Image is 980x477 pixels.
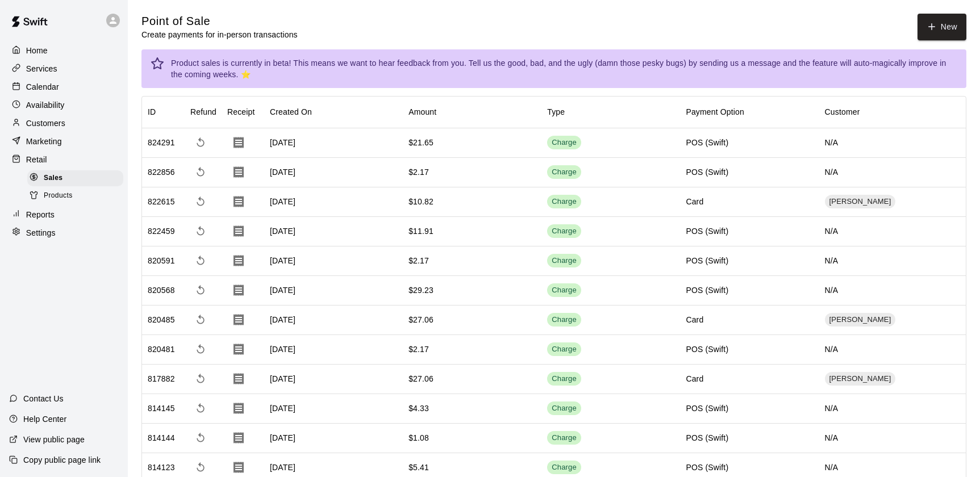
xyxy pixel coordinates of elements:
[552,344,577,355] div: Charge
[227,161,250,183] button: Download Receipt
[190,96,216,128] div: Refund
[9,133,119,150] a: Marketing
[686,373,703,384] div: Card
[142,96,185,128] div: ID
[227,279,250,302] button: Download Receipt
[141,14,298,29] h5: Point of Sale
[26,81,59,93] p: Calendar
[27,170,123,186] div: Sales
[148,432,175,443] div: 814144
[227,249,250,272] button: Download Receipt
[190,280,211,300] span: Refund payment
[23,413,66,425] p: Help Center
[552,285,577,296] div: Charge
[408,432,429,443] div: $1.08
[23,454,101,466] p: Copy public page link
[27,187,128,204] a: Products
[264,276,403,306] div: [DATE]
[190,162,211,182] span: Refund payment
[825,374,896,384] span: [PERSON_NAME]
[9,97,119,114] a: Availability
[264,158,403,187] div: [DATE]
[552,315,577,325] div: Charge
[26,63,57,74] p: Services
[190,398,211,419] span: Refund payment
[190,309,211,330] span: Refund payment
[27,188,123,204] div: Products
[408,137,433,148] div: $21.65
[9,224,119,241] a: Settings
[552,167,577,178] div: Charge
[686,225,728,237] div: POS (Swift)
[819,217,958,246] div: N/A
[190,221,211,241] span: Refund payment
[264,246,403,276] div: [DATE]
[408,166,429,178] div: $2.17
[680,96,819,128] div: Payment Option
[408,96,436,128] div: Amount
[552,137,577,148] div: Charge
[148,403,175,414] div: 814145
[148,196,175,207] div: 822615
[9,60,119,77] a: Services
[819,96,958,128] div: Customer
[408,225,433,237] div: $11.91
[552,433,577,443] div: Charge
[403,96,541,128] div: Amount
[148,166,175,178] div: 822856
[190,191,211,212] span: Refund payment
[227,338,250,361] button: Download Receipt
[26,227,56,238] p: Settings
[552,462,577,473] div: Charge
[227,426,250,449] button: Download Receipt
[825,96,860,128] div: Customer
[686,284,728,296] div: POS (Swift)
[825,313,896,327] div: [PERSON_NAME]
[44,173,62,184] span: Sales
[227,190,250,213] button: Download Receipt
[552,256,577,266] div: Charge
[408,462,429,473] div: $5.41
[26,154,47,165] p: Retail
[141,29,298,40] p: Create payments for in-person transactions
[552,226,577,237] div: Charge
[408,403,429,414] div: $4.33
[819,394,958,424] div: N/A
[148,96,156,128] div: ID
[264,217,403,246] div: [DATE]
[26,209,55,220] p: Reports
[825,315,896,325] span: [PERSON_NAME]
[264,128,403,158] div: [DATE]
[686,166,728,178] div: POS (Swift)
[686,432,728,443] div: POS (Swift)
[686,314,703,325] div: Card
[264,365,403,394] div: [DATE]
[408,284,433,296] div: $29.23
[148,255,175,266] div: 820591
[26,118,65,129] p: Customers
[408,344,429,355] div: $2.17
[819,276,958,306] div: N/A
[408,373,433,384] div: $27.06
[23,434,85,445] p: View public page
[148,373,175,384] div: 817882
[264,96,403,128] div: Created On
[190,428,211,448] span: Refund payment
[825,195,896,208] div: [PERSON_NAME]
[264,424,403,453] div: [DATE]
[26,136,62,147] p: Marketing
[264,394,403,424] div: [DATE]
[9,115,119,132] a: Customers
[9,151,119,168] div: Retail
[23,393,64,404] p: Contact Us
[270,96,312,128] div: Created On
[9,42,119,59] a: Home
[408,255,429,266] div: $2.17
[9,78,119,95] div: Calendar
[547,96,565,128] div: Type
[541,96,680,128] div: Type
[148,314,175,325] div: 820485
[148,137,175,148] div: 824291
